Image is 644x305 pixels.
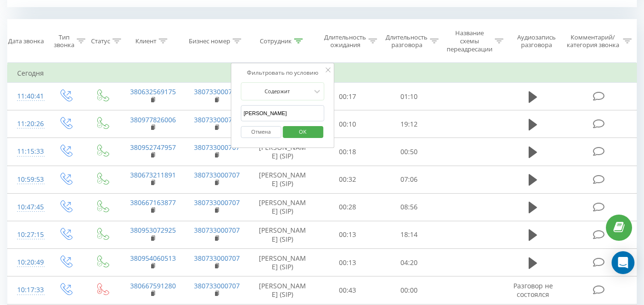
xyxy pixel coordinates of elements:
[317,193,378,221] td: 00:28
[130,143,176,152] a: 380952747957
[317,221,378,248] td: 00:13
[194,226,240,235] a: 380733000707
[8,64,637,83] td: Сегодня
[130,198,176,207] a: 380667163877
[194,115,240,124] a: 380733000707
[130,281,176,290] a: 380667591280
[194,281,240,290] a: 380733000707
[241,68,325,78] div: Фильтровать по условию
[194,198,240,207] a: 380733000707
[289,124,316,139] span: OK
[378,138,440,166] td: 00:50
[565,33,621,49] div: Комментарий/категория звонка
[513,281,553,299] span: Разговор не состоялся
[248,221,317,248] td: [PERSON_NAME] (SIP)
[17,142,37,161] div: 11:15:33
[248,276,317,304] td: [PERSON_NAME] (SIP)
[283,126,323,138] button: OK
[130,226,176,235] a: 380953072925
[324,33,366,49] div: Длительность ожидания
[378,221,440,248] td: 18:14
[317,276,378,304] td: 00:43
[194,254,240,263] a: 380733000707
[17,226,37,244] div: 10:27:15
[91,37,110,45] div: Статус
[248,249,317,276] td: [PERSON_NAME] (SIP)
[17,198,37,216] div: 10:47:45
[54,33,74,49] div: Тип звонка
[248,138,317,166] td: [PERSON_NAME] (SIP)
[17,115,37,133] div: 11:20:26
[241,126,281,138] button: Отмена
[317,83,378,110] td: 00:17
[130,170,176,179] a: 380673211891
[260,37,292,45] div: Сотрудник
[612,251,634,274] div: Open Intercom Messenger
[130,87,176,96] a: 380632569175
[17,281,37,299] div: 10:17:33
[317,138,378,166] td: 00:18
[135,37,156,45] div: Клиент
[317,166,378,193] td: 00:32
[17,253,37,272] div: 10:20:49
[378,110,440,138] td: 19:12
[194,170,240,179] a: 380733000707
[241,105,325,122] input: Введите значение
[447,29,492,53] div: Название схемы переадресации
[130,254,176,263] a: 380954060513
[378,83,440,110] td: 01:10
[378,276,440,304] td: 00:00
[317,110,378,138] td: 00:10
[194,143,240,152] a: 380733000707
[317,249,378,276] td: 00:13
[378,166,440,193] td: 07:06
[17,87,37,106] div: 11:40:41
[130,115,176,124] a: 380977826006
[248,166,317,193] td: [PERSON_NAME] (SIP)
[378,193,440,221] td: 08:56
[17,170,37,189] div: 10:59:53
[512,33,561,49] div: Аудиозапись разговора
[194,87,240,96] a: 380733000707
[378,249,440,276] td: 04:20
[189,37,230,45] div: Бизнес номер
[386,33,428,49] div: Длительность разговора
[8,37,44,45] div: Дата звонка
[248,193,317,221] td: [PERSON_NAME] (SIP)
